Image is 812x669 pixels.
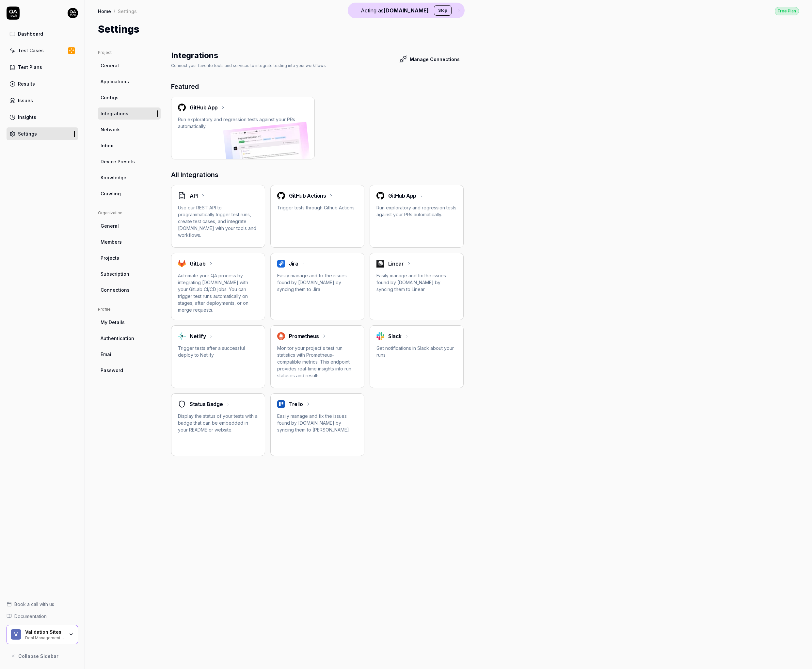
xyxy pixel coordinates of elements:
span: General [101,222,119,229]
p: Get notifications in Slack about your runs [376,345,457,358]
h2: Prometheus [289,332,319,340]
div: / [114,8,115,14]
p: Use our REST API to programmatically trigger test runs, create test cases, and integrate [DOMAIN_... [178,204,258,238]
p: Run exploratory and regression tests against your PRs automatically. [178,116,308,130]
a: Book a call with us [7,601,78,608]
a: Test Plans [7,61,78,73]
a: HackofficeSlackGet notifications in Slack about your runs [370,325,464,388]
p: Trigger tests after a successful deploy to Netlify [178,345,258,358]
a: APIUse our REST API to programmatically trigger test runs, create test cases, and integrate [DOMA... [171,185,265,248]
p: Easily manage and fix the issues found by [DOMAIN_NAME] by syncing them to Jira [277,272,358,293]
img: GitHub App screenshot [223,122,311,182]
p: Automate your QA process by integrating [DOMAIN_NAME] with your GitLab CI/CD jobs. You can trigge... [178,272,258,313]
div: Settings [18,130,37,137]
h2: Trello [289,400,303,408]
a: Free Plan [775,7,799,15]
h3: All Integrations [171,170,464,180]
div: Project [98,50,161,56]
h3: Featured [171,82,464,91]
a: HackofficeLinearEasily manage and fix the issues found by [DOMAIN_NAME] by syncing them to Linear [370,253,464,320]
a: Members [98,236,161,248]
a: Network [98,123,161,136]
p: Easily manage and fix the issues found by [DOMAIN_NAME] by syncing them to Linear [376,272,457,293]
span: Members [101,238,122,245]
a: HackofficeGitLabAutomate your QA process by integrating [DOMAIN_NAME] with your GitLab CI/CD jobs... [171,253,265,320]
a: Dashboard [7,27,78,40]
a: Email [98,348,161,360]
a: Home [98,8,111,14]
h2: Linear [388,260,404,268]
h2: Jira [289,260,298,268]
a: Crawling [98,188,161,200]
a: Test Cases [7,44,78,57]
a: Results [7,77,78,90]
a: Documentation [7,613,78,620]
a: Integrations [98,107,161,120]
div: Settings [118,8,137,14]
a: HackofficeGitHub AppGitHub App screenshotRun exploratory and regression tests against your PRs au... [171,97,315,159]
span: Collapse Sidebar [18,653,58,660]
span: Configs [101,94,119,101]
h2: GitHub Actions [289,192,326,200]
a: HackofficeNetlifyTrigger tests after a successful deploy to Netlify [171,325,265,388]
div: Insights [18,114,36,121]
h2: GitHub App [388,192,416,200]
span: Password [101,367,123,374]
a: My Details [98,316,161,328]
div: Issues [18,97,33,104]
span: Book a call with us [14,601,54,608]
a: Projects [98,252,161,264]
div: Results [18,80,35,87]
h2: Status Badge [190,400,223,408]
button: Stop [434,5,452,16]
span: Authentication [101,335,134,342]
img: Hackoffice [277,332,285,340]
a: General [98,220,161,232]
a: HackofficeGitHub AppRun exploratory and regression tests against your PRs automatically. [370,185,464,248]
button: VValidation SitesDeal Management System [7,625,78,645]
img: Hackoffice [178,260,186,268]
h2: GitLab [190,260,206,268]
img: Hackoffice [178,104,186,111]
a: HackofficeGitHub ActionsTrigger tests through Github Actions [270,185,364,248]
span: Subscription [101,270,129,277]
a: Device Presets [98,155,161,168]
img: Hackoffice [277,192,285,200]
button: Manage Connections [395,53,464,66]
div: Test Cases [18,47,44,54]
a: Configs [98,91,161,104]
a: HackofficeTrelloEasily manage and fix the issues found by [DOMAIN_NAME] by syncing them to [PERSO... [270,393,364,456]
div: Dashboard [18,30,43,37]
span: Documentation [14,613,47,620]
span: Inbox [101,142,113,149]
img: Hackoffice [376,332,384,340]
a: Insights [7,111,78,123]
span: Crawling [101,190,121,197]
h2: Slack [388,332,402,340]
a: Authentication [98,332,161,344]
span: Knowledge [101,174,126,181]
button: Collapse Sidebar [7,649,78,662]
span: Email [101,351,113,358]
a: General [98,59,161,72]
h2: API [190,192,198,200]
span: Projects [101,254,119,261]
span: Network [101,126,120,133]
span: Device Presets [101,158,135,165]
span: Integrations [101,110,128,117]
div: Deal Management System [25,635,64,640]
img: Hackoffice [376,192,384,200]
h2: GitHub App [190,104,218,111]
h1: Settings [98,22,139,37]
a: Inbox [98,139,161,152]
h2: Integrations [171,50,218,61]
a: Subscription [98,268,161,280]
span: My Details [101,319,125,326]
img: 7ccf6c19-61ad-4a6c-8811-018b02a1b829.jpg [68,8,78,18]
a: Knowledge [98,171,161,184]
h2: Netlify [190,332,206,340]
img: Hackoffice [277,260,285,268]
span: V [11,629,21,640]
